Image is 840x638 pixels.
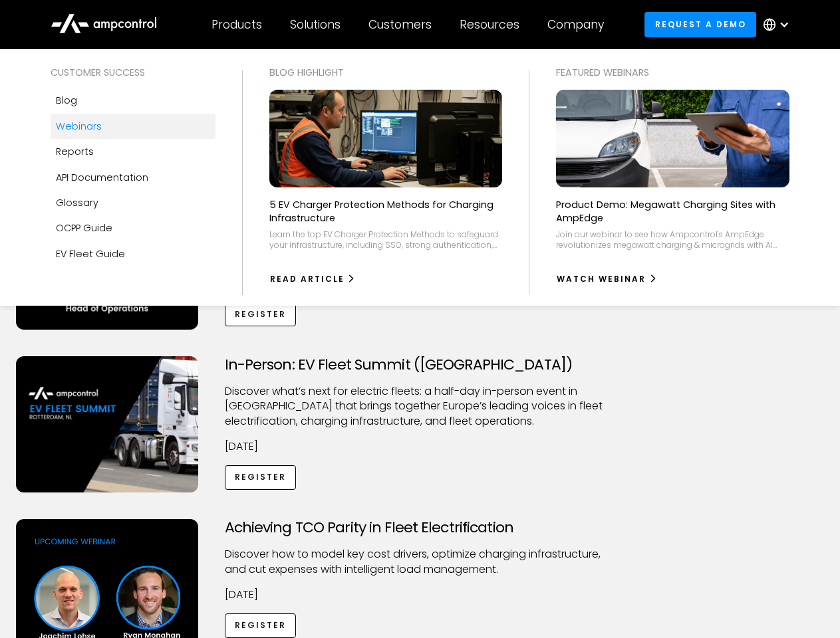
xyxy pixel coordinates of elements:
div: Featured webinars [556,65,789,80]
div: Blog Highlight [269,65,503,80]
div: Solutions [290,17,341,32]
a: Webinars [51,114,215,139]
div: Blog [56,93,77,108]
div: Read Article [270,273,345,285]
p: Discover how to model key cost drivers, optimize charging infrastructure, and cut expenses with i... [225,547,616,577]
div: Customers [368,17,432,32]
div: Resources [460,17,519,32]
a: Request a demo [644,12,756,37]
p: 5 EV Charger Protection Methods for Charging Infrastructure [269,198,503,225]
a: Register [225,465,297,490]
div: Company [547,17,604,32]
a: Read Article [269,268,356,290]
div: Glossary [56,195,98,210]
div: Join our webinar to see how Ampcontrol's AmpEdge revolutionizes megawatt charging & microgrids wi... [556,229,789,250]
a: Register [225,613,297,638]
a: Reports [51,139,215,164]
div: Products [211,17,262,32]
a: Glossary [51,190,215,215]
a: Blog [51,88,215,113]
p: [DATE] [225,587,616,602]
div: watch webinar [557,273,646,285]
a: watch webinar [556,268,658,290]
div: Learn the top EV Charger Protection Methods to safeguard your infrastructure, including SSO, stro... [269,229,503,250]
div: API Documentation [56,170,148,185]
div: EV Fleet Guide [56,247,125,261]
div: OCPP Guide [56,221,112,235]
a: OCPP Guide [51,215,215,241]
a: API Documentation [51,165,215,190]
div: Reports [56,144,94,159]
a: EV Fleet Guide [51,241,215,266]
h3: Achieving TCO Parity in Fleet Electrification [225,519,616,536]
h3: In-Person: EV Fleet Summit ([GEOGRAPHIC_DATA]) [225,356,616,373]
div: Webinars [56,119,102,134]
div: Customer success [51,65,215,80]
p: [DATE] [225,439,616,454]
p: ​Discover what’s next for electric fleets: a half-day in-person event in [GEOGRAPHIC_DATA] that b... [225,384,616,429]
p: Product Demo: Megawatt Charging Sites with AmpEdge [556,198,789,225]
a: Register [225,302,297,326]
